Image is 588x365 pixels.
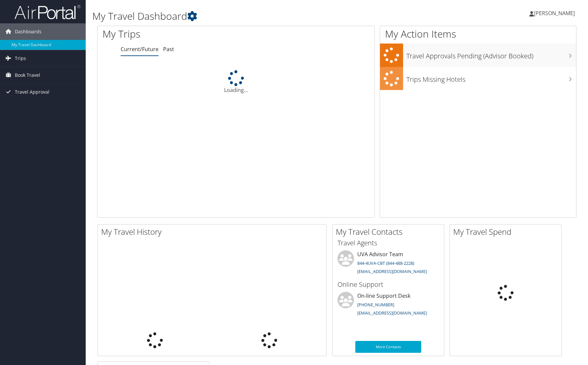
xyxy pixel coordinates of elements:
h3: Travel Approvals Pending (Advisor Booked) [406,48,576,61]
h2: My Travel Contacts [336,226,444,237]
h1: My Travel Dashboard [92,9,418,23]
span: [PERSON_NAME] [534,10,575,17]
h1: My Trips [103,27,254,41]
a: 844-4UVA-CBT (844-488-2228) [357,260,414,266]
a: [PERSON_NAME] [529,3,581,23]
h1: My Action Items [380,27,576,41]
h3: Trips Missing Hotels [406,72,576,84]
span: Travel Approval [15,84,49,100]
h3: Online Support [338,280,439,289]
h3: Travel Agents [338,238,439,248]
span: Trips [15,50,26,67]
h2: My Travel Spend [453,226,561,237]
a: Past [163,46,174,53]
li: UVA Advisor Team [334,250,442,277]
span: Book Travel [15,67,40,83]
a: Travel Approvals Pending (Advisor Booked) [380,44,576,67]
a: Trips Missing Hotels [380,67,576,90]
span: Dashboards [15,23,42,40]
a: Current/Future [121,46,159,53]
img: airportal-logo.png [15,4,80,20]
h2: My Travel History [101,226,326,237]
li: On-line Support Desk [334,292,442,319]
a: [EMAIL_ADDRESS][DOMAIN_NAME] [357,310,427,316]
a: [PHONE_NUMBER] [357,302,394,308]
a: More Contacts [355,341,421,353]
a: [EMAIL_ADDRESS][DOMAIN_NAME] [357,268,427,274]
div: Loading... [98,70,374,94]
